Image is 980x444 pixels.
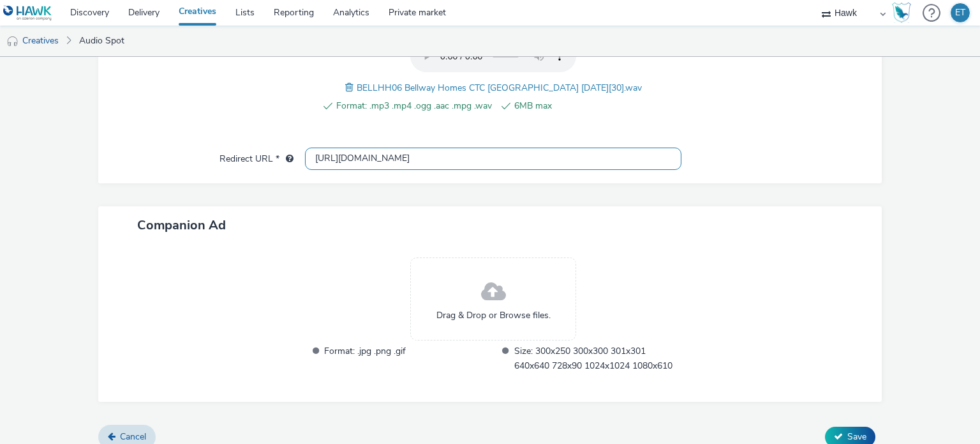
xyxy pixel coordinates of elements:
span: Cancel [120,431,146,443]
span: Size: 300x250 300x300 301x301 640x640 728x90 1024x1024 1080x610 [514,344,681,373]
img: undefined Logo [3,5,52,21]
span: Format: .jpg .png .gif [324,344,491,373]
input: url... [305,148,681,170]
div: URL will be used as a validation URL with some SSPs and it will be the redirection URL of your cr... [279,153,293,165]
div: ET [955,3,965,22]
span: Drag & Drop or Browse files. [436,309,551,322]
span: Companion Ad [137,217,226,234]
span: BELLHH06 Bellway Homes CTC [GEOGRAPHIC_DATA] [DATE][30].wav [357,82,642,94]
img: Hawk Academy [892,3,911,23]
label: Redirect URL * [214,148,299,165]
img: audio [6,35,19,48]
a: Hawk Academy [892,3,916,23]
span: 6MB max [514,98,670,114]
span: Format: .mp3 .mp4 .ogg .aac .mpg .wav [336,98,492,114]
a: Audio Spot [73,26,131,56]
span: Save [847,431,866,443]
